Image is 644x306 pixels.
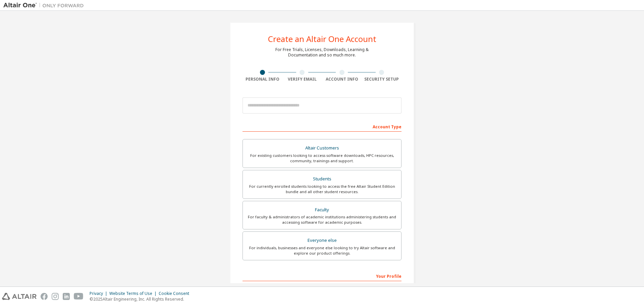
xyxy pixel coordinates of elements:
div: Privacy [90,291,109,296]
div: Cookie Consent [159,291,193,296]
div: Your Profile [243,270,401,281]
div: Security Setup [362,77,402,82]
div: Personal Info [243,77,282,82]
div: Altair Customers [247,143,397,153]
div: For Free Trials, Licenses, Downloads, Learning & Documentation and so much more. [275,47,369,58]
img: altair_logo.svg [2,293,37,300]
div: For faculty & administrators of academic institutions administering students and accessing softwa... [247,214,397,225]
div: Faculty [247,205,397,215]
div: Students [247,174,397,184]
img: facebook.svg [41,293,48,300]
div: For existing customers looking to access software downloads, HPC resources, community, trainings ... [247,153,397,164]
div: Create an Altair One Account [268,35,376,43]
div: For currently enrolled students looking to access the free Altair Student Edition bundle and all ... [247,184,397,194]
img: Altair One [3,2,87,9]
div: For individuals, businesses and everyone else looking to try Altair software and explore our prod... [247,245,397,256]
div: Verify Email [282,77,322,82]
div: Account Info [322,77,362,82]
img: linkedin.svg [63,293,70,300]
div: Website Terms of Use [109,291,159,296]
div: Account Type [243,121,401,132]
img: youtube.svg [74,293,84,300]
p: © 2025 Altair Engineering, Inc. All Rights Reserved. [90,296,193,302]
img: instagram.svg [52,293,59,300]
div: Everyone else [247,236,397,245]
